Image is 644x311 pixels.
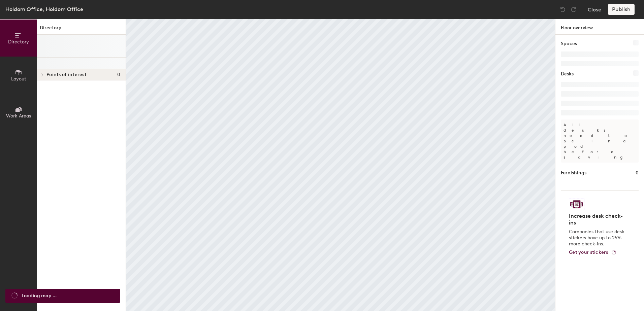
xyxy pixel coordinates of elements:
[37,24,126,35] h1: Directory
[588,4,601,15] button: Close
[555,19,644,35] h1: Floor overview
[561,40,577,47] h1: Spaces
[569,213,626,226] h4: Increase desk check-ins
[561,119,639,163] p: All desks need to be in a pod before saving
[11,76,26,82] span: Layout
[561,169,586,177] h1: Furnishings
[6,113,31,119] span: Work Areas
[569,250,616,255] a: Get your stickers
[22,292,57,300] span: Loading map ...
[117,72,120,77] span: 0
[559,6,566,13] img: Undo
[126,19,555,311] canvas: Map
[570,6,577,13] img: Redo
[561,70,574,78] h1: Desks
[569,249,608,255] span: Get your stickers
[46,72,87,77] span: Points of interest
[569,229,626,247] p: Companies that use desk stickers have up to 25% more check-ins.
[5,5,83,13] div: Holdom Office, Holdom Office
[636,169,639,177] h1: 0
[8,39,29,45] span: Directory
[569,199,584,210] img: Sticker logo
